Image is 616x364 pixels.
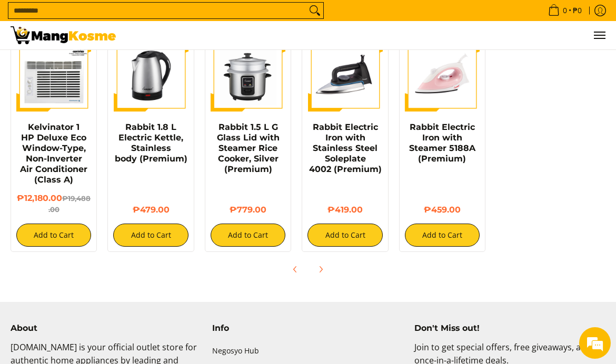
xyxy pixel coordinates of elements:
[16,194,91,216] h6: ₱12,180.00
[405,224,480,247] button: Add to Cart
[211,224,285,247] button: Add to Cart
[154,285,191,299] em: Submit
[11,323,202,333] h4: About
[212,323,403,333] h4: Info
[307,224,382,247] button: Add to Cart
[307,37,382,112] img: https://mangkosme.com/products/rabbit-electric-iron-with-stainless-steel-soleplate-4002-class-a
[55,59,177,73] div: Leave a message
[173,5,198,31] div: Minimize live chat window
[593,21,605,49] button: Menu
[284,258,307,281] button: Previous
[211,37,285,112] img: https://mangkosme.com/products/rabbit-1-5-l-g-glass-lid-with-steamer-rice-cooker-silver-class-a
[307,205,382,216] h6: ₱419.00
[5,248,201,285] textarea: Type your message and click 'Submit'
[16,37,91,112] img: Kelvinator 1 HP Deluxe Eco Window-Type, Non-Inverter Air Conditioner (Class A)
[115,123,187,164] a: Rabbit 1.8 L Electric Kettle, Stainless body (Premium)
[16,224,91,247] button: Add to Cart
[545,5,585,16] span: •
[212,341,403,361] a: Negosyo Hub
[306,3,323,18] button: Search
[126,21,605,49] nav: Main Menu
[405,37,480,112] img: https://mangkosme.com/products/rabbit-eletric-iron-with-steamer-5188a-class-a
[20,123,87,185] a: Kelvinator 1 HP Deluxe Eco Window-Type, Non-Inverter Air Conditioner (Class A)
[211,205,285,216] h6: ₱779.00
[126,21,605,49] ul: Customer Navigation
[113,224,188,247] button: Add to Cart
[48,195,91,214] del: ₱19,488.00
[22,113,184,219] span: We are offline. Please leave us a message.
[561,7,569,14] span: 0
[217,123,280,175] a: Rabbit 1.5 L G Glass Lid with Steamer Rice Cooker, Silver (Premium)
[571,7,583,14] span: ₱0
[113,205,188,216] h6: ₱479.00
[113,37,188,112] img: Rabbit 1.8 L Electric Kettle, Stainless body (Premium)
[405,205,480,216] h6: ₱459.00
[309,258,332,281] button: Next
[414,323,605,333] h4: Don't Miss out!
[409,123,475,164] a: Rabbit Electric Iron with Steamer 5188A (Premium)
[309,123,382,175] a: Rabbit Electric Iron with Stainless Steel Soleplate 4002 (Premium)
[11,26,116,44] img: Kelvinator 0.75 HP Deluxe Eco, Window-Type Aircon l Mang Kosme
